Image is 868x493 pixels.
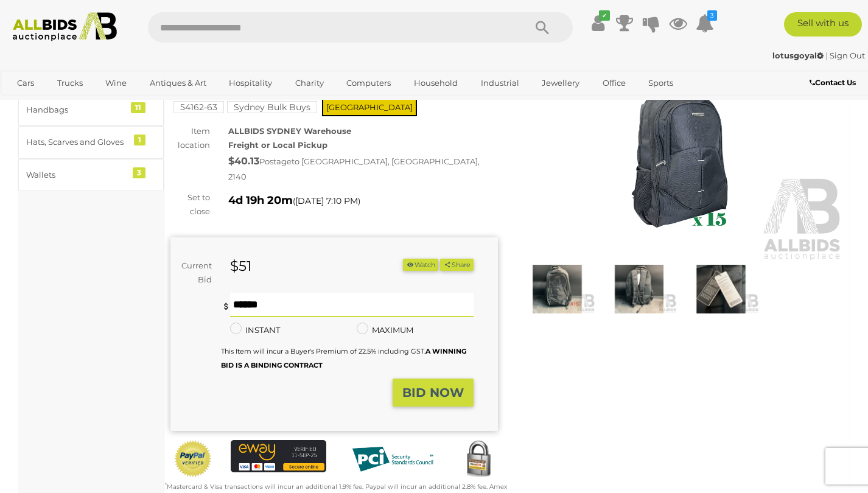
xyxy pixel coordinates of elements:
li: Watch this item [403,259,438,271]
a: Sell with us [784,12,862,37]
span: to [GEOGRAPHIC_DATA], [GEOGRAPHIC_DATA], 2140 [228,156,480,182]
a: Household [406,73,466,93]
a: Handbags 11 [18,94,164,126]
a: Antiques & Art [142,73,214,93]
img: SOUTHBOUND Executive Laptop Backpack - SB-6601 Black - Lot of 15 - Estimated Total RRP $975.00 [519,265,595,313]
a: Computers [338,73,399,93]
mark: Sydney Bulk Buys [227,101,317,113]
strong: 4d 19h 20m [228,194,293,207]
a: 54162-63 [173,102,224,112]
button: Watch [403,259,438,271]
strong: BID NOW [402,385,464,400]
button: Search [512,12,573,43]
mark: 54162-63 [173,101,224,113]
a: Sign Out [830,51,865,60]
a: lotusgoyal [772,51,825,60]
a: Hats, Scarves and Gloves 1 [18,126,164,158]
span: ( ) [293,196,360,206]
div: Postage [228,153,498,184]
label: MAXIMUM [357,323,413,337]
button: Share [440,259,474,271]
a: [GEOGRAPHIC_DATA] [9,93,111,113]
strong: $51 [230,257,251,274]
img: PCI DSS compliant [345,440,441,478]
a: Industrial [473,73,527,93]
a: Office [595,73,634,93]
a: Cars [9,73,42,93]
a: Wine [97,73,135,93]
strong: lotusgoyal [772,51,824,60]
span: [DATE] 7:10 PM [295,195,358,206]
span: | [825,51,828,60]
i: 3 [707,10,717,21]
div: Wallets [26,168,127,182]
small: This Item will incur a Buyer's Premium of 22.5% including GST. [221,347,466,369]
a: 3 [696,12,714,34]
a: Trucks [49,73,91,93]
a: Jewellery [534,73,587,93]
strong: ALLBIDS SYDNEY Warehouse [228,126,351,136]
div: 11 [131,102,145,113]
img: SOUTHBOUND Executive Laptop Backpack - SB-6601 Black - Lot of 15 - Estimated Total RRP $975.00 [601,265,677,313]
a: Hospitality [221,73,280,93]
button: BID NOW [393,379,474,407]
div: Set to close [161,191,219,219]
img: eWAY Payment Gateway [231,440,327,472]
a: Contact Us [810,76,859,89]
a: Wallets 3 [18,159,164,191]
a: ✔ [589,12,607,34]
img: SOUTHBOUND Executive Laptop Backpack - SB-6601 Black - Lot of 15 - Estimated Total RRP $975.00 [683,265,759,313]
b: Contact Us [810,78,856,87]
img: SOUTHBOUND Executive Laptop Backpack - SB-6601 Black - Lot of 15 - Estimated Total RRP $975.00 [516,51,844,262]
span: [GEOGRAPHIC_DATA] [322,98,417,116]
i: ✔ [599,10,610,21]
div: 3 [133,167,145,178]
div: Handbags [26,103,127,117]
strong: $40.13 [228,155,259,167]
div: Hats, Scarves and Gloves [26,135,127,149]
label: INSTANT [230,323,280,337]
div: Item location [161,124,219,153]
img: Secured by Rapid SSL [459,440,498,479]
a: Sydney Bulk Buys [227,102,317,112]
div: 1 [134,135,145,145]
a: Charity [287,73,332,93]
div: Current Bid [170,259,221,287]
img: Official PayPal Seal [173,440,212,478]
img: Allbids.com.au [7,12,123,41]
strong: Freight or Local Pickup [228,140,327,150]
a: Sports [640,73,681,93]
